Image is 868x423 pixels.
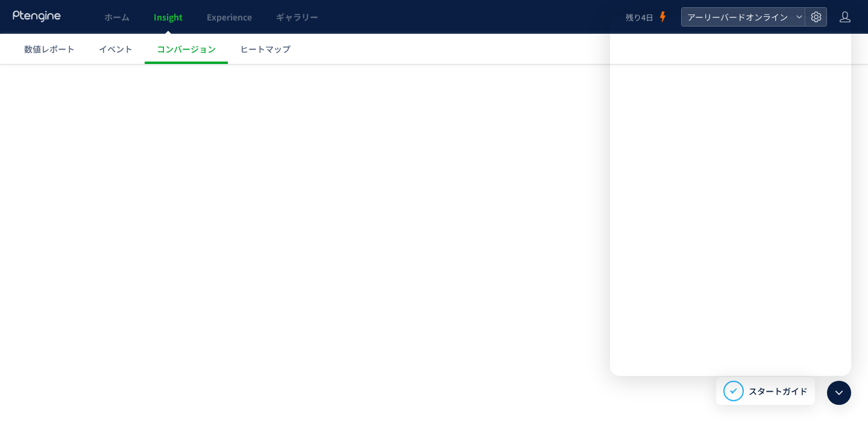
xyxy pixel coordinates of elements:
span: Insight [154,11,183,23]
span: スタートガイド [749,385,808,398]
span: ホーム [104,11,130,23]
span: イベント [99,43,133,55]
span: 数値レポート [24,43,75,55]
iframe: Intercom live chat [610,16,851,376]
span: ヒートマップ [240,43,291,55]
span: 残り4日 [626,11,653,23]
span: ギャラリー [276,11,318,23]
span: コンバージョン [157,43,216,55]
span: Experience [207,11,252,23]
span: アーリーバードオンライン [684,8,791,26]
